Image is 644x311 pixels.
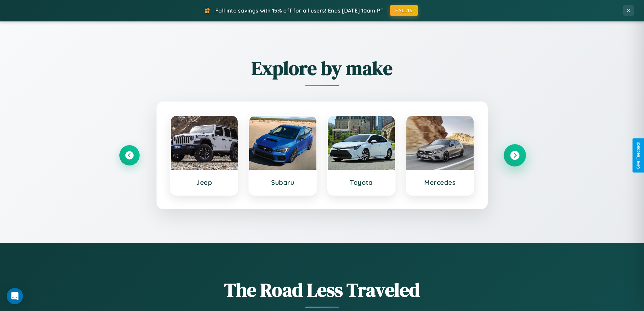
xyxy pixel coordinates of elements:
[335,178,388,186] h3: Toyota
[636,142,641,169] div: Give Feedback
[119,55,525,81] h2: Explore by make
[413,178,467,186] h3: Mercedes
[215,7,385,14] span: Fall into savings with 15% off for all users! Ends [DATE] 10am PT.
[7,288,23,304] div: Open Intercom Messenger
[119,277,525,303] h1: The Road Less Traveled
[390,5,418,16] button: FALL15
[177,178,231,186] h3: Jeep
[256,178,310,186] h3: Subaru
